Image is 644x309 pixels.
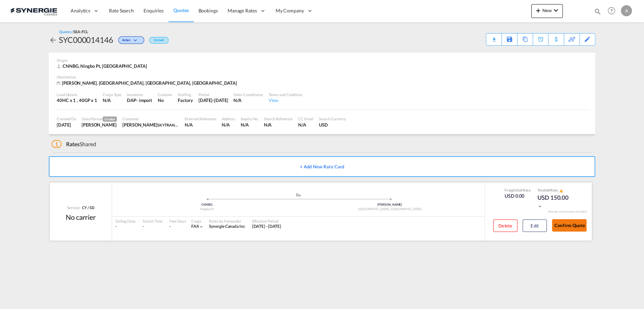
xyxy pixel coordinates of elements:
span: Synergie Canada Inc [209,224,245,229]
div: CACAL, Calgary, AB, Americas [57,80,239,86]
span: Sell [517,188,523,192]
div: External Reference [185,116,216,121]
div: Total Rate [537,188,572,193]
div: Customs [158,92,172,97]
button: Confirm Quote [552,219,587,232]
div: Change Status Here [118,36,144,44]
div: Default [149,37,168,44]
div: A [621,5,632,16]
div: Created On [57,116,76,121]
div: SYC000014146 [59,34,113,45]
div: Cargo [191,218,204,224]
div: Rates by Forwarder [209,218,245,224]
div: USD 150.00 [537,194,572,210]
div: CC Email [298,116,313,121]
span: Service: [67,205,80,210]
span: CNNBG, Ningbo Pt, [GEOGRAPHIC_DATA] [63,63,147,69]
div: N/A [298,122,313,128]
div: No [158,97,172,103]
md-icon: assets/icons/custom/ship-fill.svg [294,193,303,196]
md-icon: icon-download [490,35,498,40]
div: - [142,224,163,230]
div: USD 0.00 [505,193,531,199]
div: Change Status Here [113,34,146,45]
span: Bookings [199,8,218,13]
div: Stuffing [178,92,193,97]
div: Quote PDF is not available at this time [490,34,498,40]
div: CY / SD [80,205,94,210]
span: Help [606,5,617,17]
div: Sales Coordinator [233,92,263,97]
div: Customer [122,116,179,121]
div: Cargo Type [103,92,121,97]
div: Transit Time [142,218,163,224]
div: icon-arrow-left [49,34,59,45]
div: Load Details [57,92,97,97]
span: SEA-FCL [73,29,88,34]
div: N/A [222,122,235,128]
div: Period [199,92,228,97]
span: Active [122,38,132,45]
span: SKYTRANS EXPRESS, INC [157,122,200,128]
div: 40HC x 1 , 40GP x 1 [57,97,97,103]
div: Freight Rate [505,188,531,193]
span: Creator [103,116,117,122]
button: icon-plus 400-fgNewicon-chevron-down [531,4,563,18]
md-icon: icon-arrow-left [49,36,57,44]
md-icon: icon-plus 400-fg [534,6,542,15]
div: 18 Aug 2025 - 17 Sep 2025 [252,224,282,230]
div: Incoterms [127,92,152,97]
div: CNNBG, Ningbo Pt, Asia Pacific [57,63,149,69]
md-icon: icon-magnify [594,8,601,15]
div: CNNBG [116,203,298,207]
div: Free Days [169,218,186,224]
button: Edit [523,219,547,232]
span: Manage Rates [228,7,257,14]
div: Shared [52,140,96,148]
img: 1f56c880d42311ef80fc7dca854c8e59.png [10,3,57,19]
div: icon-magnify [594,8,601,18]
md-icon: icon-chevron-down [537,204,542,209]
div: N/A [264,122,293,128]
div: Remark and Inclusion included [543,210,592,214]
div: Factory Stuffing [178,97,193,103]
div: Help [606,5,621,17]
div: 18 Aug 2025 [57,122,76,128]
div: Inquiry No. [241,116,258,121]
div: Quotes /SEA-FCL [59,29,88,34]
span: Sell [545,188,551,192]
button: icon-alert [559,188,563,193]
md-icon: icon-chevron-down [199,224,204,229]
span: FAK [191,224,199,229]
span: Quotes [173,7,188,13]
div: Sales Person [82,116,117,122]
md-icon: icon-chevron-down [552,6,560,15]
div: USD [319,122,346,128]
md-icon: icon-alert [559,189,563,193]
div: [GEOGRAPHIC_DATA], [GEOGRAPHIC_DATA] [298,207,481,212]
span: My Company [276,7,304,14]
span: New [534,8,560,13]
div: Origin [57,58,587,63]
div: Ningbo Pt [116,207,298,212]
div: Sailing Date [116,218,136,224]
span: Rate Search [109,8,134,13]
div: 17 Sep 2025 [199,97,228,103]
div: Adriana Groposila [82,122,117,128]
div: No carrier [66,212,96,222]
div: N/A [103,97,121,103]
div: Address [222,116,235,121]
div: Search Reference [264,116,293,121]
div: Rocky Cheng [122,122,179,128]
div: [PERSON_NAME] [298,203,481,207]
div: N/A [185,122,216,128]
div: - import [136,97,152,103]
span: Enquiries [144,8,164,13]
span: Analytics [71,7,90,14]
button: Delete [493,219,517,232]
div: DAP [127,97,136,103]
div: N/A [241,122,258,128]
span: [DATE] - [DATE] [252,224,282,229]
